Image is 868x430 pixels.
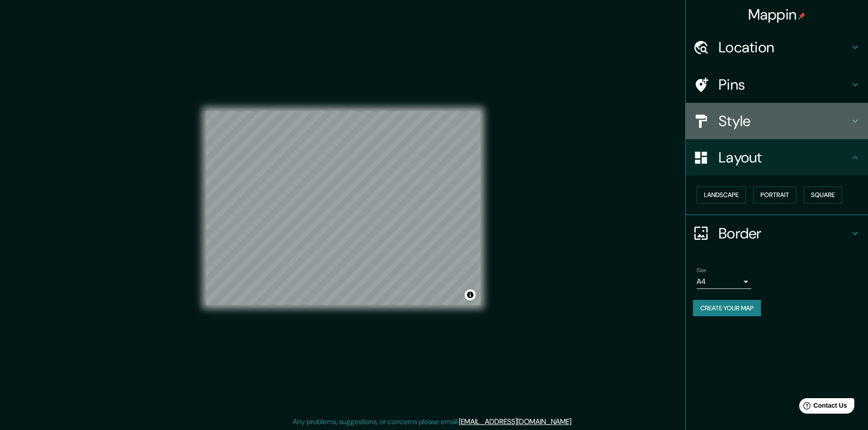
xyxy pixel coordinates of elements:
canvas: Map [206,111,480,305]
div: Location [686,29,868,66]
h4: Mappin [748,5,806,24]
img: pin-icon.png [798,12,806,20]
div: Pins [686,66,868,103]
label: Size [697,266,706,274]
button: Landscape [697,187,746,203]
h4: Border [719,224,850,243]
h4: Layout [719,148,850,167]
button: Portrait [753,187,796,203]
button: Create your map [693,300,761,317]
div: A4 [697,274,751,289]
div: . [573,416,574,427]
h4: Location [719,38,850,56]
h4: Style [719,112,850,130]
button: Square [804,187,842,203]
div: . [574,416,576,427]
div: Style [686,103,868,139]
iframe: Help widget launcher [787,395,858,420]
p: Any problems, suggestions, or concerns please email . [293,416,573,427]
button: Toggle attribution [465,289,476,300]
a: [EMAIL_ADDRESS][DOMAIN_NAME] [459,417,571,426]
h4: Pins [719,76,850,94]
div: Layout [686,139,868,176]
div: Border [686,215,868,252]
